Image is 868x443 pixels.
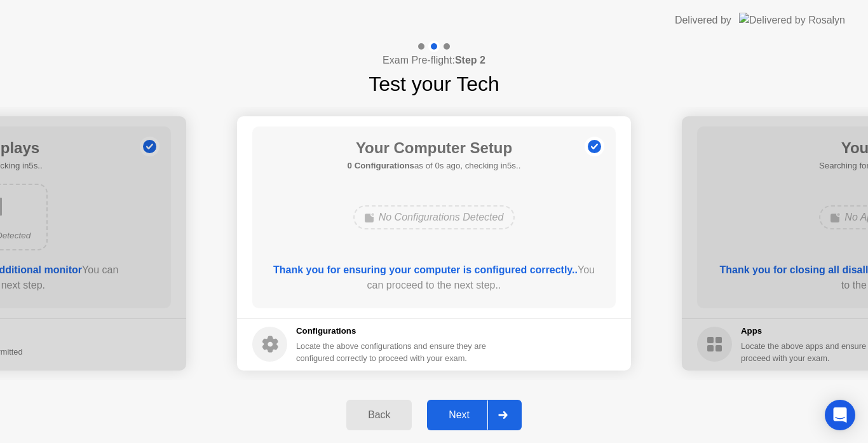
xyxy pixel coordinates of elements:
div: Next [431,409,487,421]
b: Thank you for ensuring your computer is configured correctly.. [273,264,578,275]
h1: Your Computer Setup [348,137,521,160]
b: Step 2 [455,55,485,65]
h1: Test your Tech [369,69,499,99]
button: Next [427,400,522,430]
b: 0 Configurations [348,161,414,170]
img: Delivered by Rosalyn [739,13,845,27]
h4: Exam Pre-flight: [383,53,485,68]
div: Delivered by [675,13,731,28]
div: Back [350,409,408,421]
div: Locate the above configurations and ensure they are configured correctly to proceed with your exam. [296,340,489,364]
h5: as of 0s ago, checking in5s.. [348,160,521,172]
div: No Configurations Detected [353,205,515,229]
button: Back [346,400,412,430]
div: You can proceed to the next step.. [271,262,598,293]
h5: Configurations [296,325,489,337]
div: Open Intercom Messenger [825,400,855,430]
